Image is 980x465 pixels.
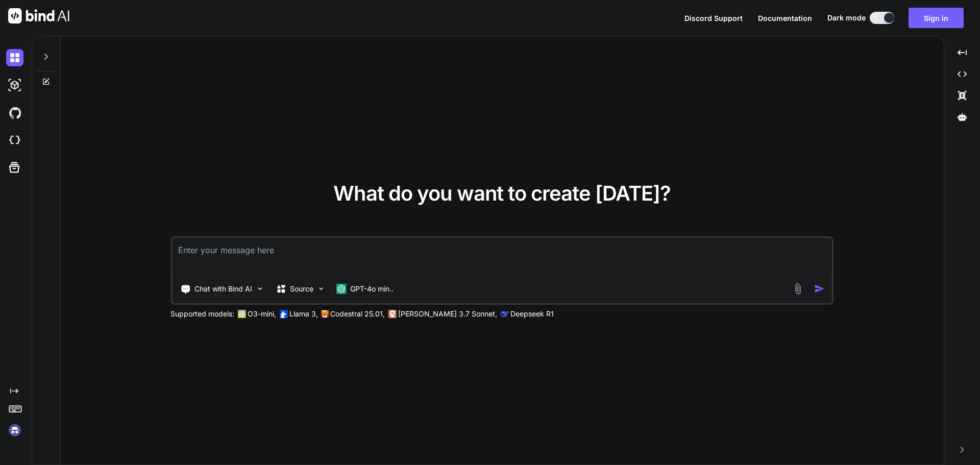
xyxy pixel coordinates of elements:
[500,310,508,318] img: claude
[758,14,812,22] span: Documentation
[6,77,23,94] img: darkAi-studio
[6,422,23,439] img: signin
[684,13,743,23] button: Discord Support
[289,309,318,319] p: Llama 3,
[237,310,246,318] img: GPT-4
[758,13,812,23] button: Documentation
[6,49,23,66] img: darkChat
[388,310,396,318] img: claude
[255,284,264,293] img: Pick Tools
[321,310,328,317] img: Mistral-AI
[792,283,804,295] img: attachment
[510,309,554,319] p: Deepseek R1
[316,284,325,293] img: Pick Models
[350,284,394,294] p: GPT-4o min..
[248,309,276,319] p: O3-mini,
[684,14,743,22] span: Discord Support
[909,8,964,28] button: Sign in
[170,309,234,319] p: Supported models:
[336,284,346,294] img: GPT-4o mini
[330,309,385,319] p: Codestral 25.01,
[827,13,866,23] span: Dark mode
[279,310,287,318] img: Llama2
[398,309,497,319] p: [PERSON_NAME] 3.7 Sonnet,
[814,283,825,294] img: icon
[290,284,313,294] p: Source
[6,132,23,149] img: cloudideIcon
[6,104,23,121] img: githubDark
[194,284,252,294] p: Chat with Bind AI
[8,8,69,23] img: Bind AI
[333,181,671,206] span: What do you want to create [DATE]?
